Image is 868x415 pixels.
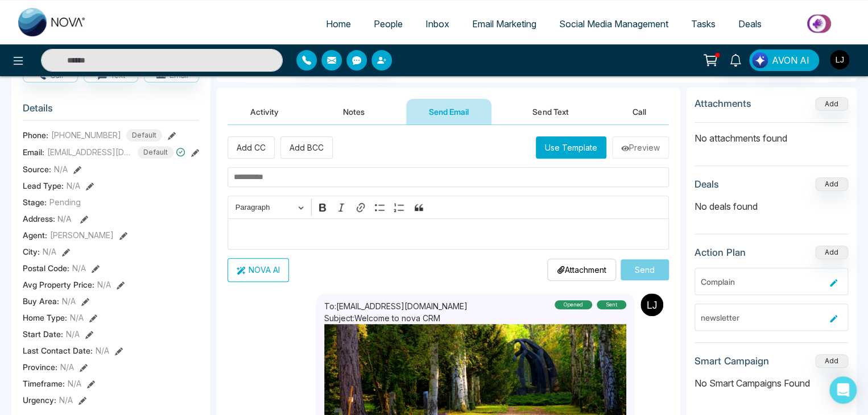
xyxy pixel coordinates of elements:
div: Open Intercom Messenger [829,376,857,404]
span: N/A [96,345,109,356]
p: Attachment [557,264,606,276]
span: Timeframe : [23,377,65,389]
button: Add [815,354,848,368]
span: Paragraph [235,201,295,214]
h3: Smart Campaign [695,355,769,367]
span: City : [23,246,40,258]
h3: Attachments [695,98,751,109]
a: Tasks [680,13,727,35]
a: Email Marketing [461,13,548,35]
a: Deals [727,13,773,35]
span: Stage: [23,196,47,208]
span: Home Type : [23,312,67,323]
span: [EMAIL_ADDRESS][DOMAIN_NAME] [47,146,133,158]
button: Add [815,246,848,259]
span: N/A [70,312,84,323]
a: Social Media Management [548,13,680,35]
span: Source: [23,163,51,175]
span: Home [326,18,351,30]
p: Subject: Welcome to nova CRM [324,312,468,324]
span: Email Marketing [472,18,536,30]
button: NOVA AI [228,258,289,282]
p: No deals found [695,200,848,213]
button: Send Email [406,99,491,125]
button: AVON AI [749,49,819,71]
img: Market-place.gif [779,11,861,36]
button: Add [815,97,848,111]
span: N/A [97,279,111,290]
span: Tasks [691,18,716,30]
span: N/A [60,361,74,373]
span: Pending [49,196,81,208]
span: N/A [54,163,68,175]
button: Add [815,177,848,191]
div: Opened [555,300,592,309]
button: Paragraph [230,198,309,216]
span: Urgency : [23,394,56,406]
span: Inbox [425,18,449,30]
a: Inbox [414,13,461,35]
span: Default [138,146,173,159]
button: Preview [612,136,669,159]
button: Send [621,259,669,280]
h3: Deals [695,179,719,190]
span: Default [126,129,162,142]
span: [PERSON_NAME] [50,229,114,241]
h3: Action Plan [695,247,746,258]
div: Complain [701,276,825,288]
button: Add BCC [280,136,333,159]
span: N/A [67,180,80,192]
a: People [362,13,414,35]
button: Call [610,99,669,125]
img: Nova CRM Logo [18,8,86,36]
div: newsletter [701,312,825,323]
span: N/A [66,328,80,340]
button: Activity [228,99,301,125]
img: Sender [640,293,663,316]
img: Lead Flow [752,52,768,68]
span: N/A [43,246,56,258]
span: N/A [68,377,81,389]
a: Home [315,13,362,35]
span: N/A [59,394,73,406]
span: Agent: [23,229,47,241]
span: N/A [57,214,72,223]
p: To: [EMAIL_ADDRESS][DOMAIN_NAME] [324,300,468,312]
span: Social Media Management [559,18,668,30]
span: Last Contact Date : [23,345,93,356]
span: People [374,18,403,30]
button: Send Text [510,99,591,125]
span: Province : [23,361,57,373]
span: Postal Code : [23,262,69,274]
span: N/A [62,295,76,307]
span: [PHONE_NUMBER] [51,129,121,141]
span: Address: [23,213,72,225]
span: Avg Property Price : [23,279,94,290]
div: sent [597,300,626,309]
span: Add [815,98,848,108]
span: AVON AI [772,53,809,67]
button: Add CC [228,136,275,159]
button: Notes [320,99,387,125]
button: Use Template [536,136,606,159]
p: No attachments found [695,123,848,145]
h3: Details [23,102,199,120]
div: Editor toolbar [228,196,669,218]
span: Buy Area : [23,295,59,307]
span: Start Date : [23,328,63,340]
span: Deals [738,18,762,30]
span: Phone: [23,129,48,141]
p: No Smart Campaigns Found [695,376,848,390]
span: Lead Type: [23,180,64,192]
span: N/A [72,262,86,274]
div: Editor editing area: main [228,218,669,250]
span: Email: [23,146,44,158]
img: User Avatar [830,50,849,69]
